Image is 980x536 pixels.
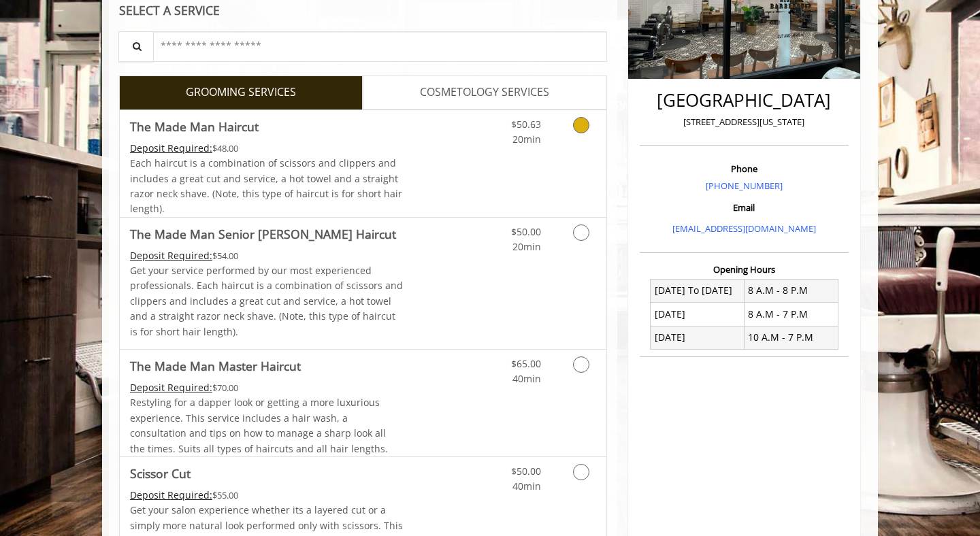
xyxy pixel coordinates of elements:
span: 20min [512,133,541,146]
div: $48.00 [130,141,404,156]
span: $50.00 [511,465,541,478]
b: The Made Man Senior [PERSON_NAME] Haircut [130,224,396,244]
div: $55.00 [130,488,404,503]
td: [DATE] [651,303,745,326]
span: 40min [512,480,541,492]
span: This service needs some Advance to be paid before we block your appointment [130,488,212,501]
span: $50.63 [511,118,541,131]
p: [STREET_ADDRESS][US_STATE] [643,115,845,129]
span: COSMETOLOGY SERVICES [420,84,549,101]
span: GROOMING SERVICES [186,84,296,101]
span: $65.00 [511,357,541,370]
h2: [GEOGRAPHIC_DATA] [643,90,845,110]
td: 8 A.M - 7 P.M [744,303,838,326]
span: This service needs some Advance to be paid before we block your appointment [130,381,212,394]
button: Service Search [118,31,154,62]
b: Scissor Cut [130,464,191,483]
span: This service needs some Advance to be paid before we block your appointment [130,141,212,154]
td: [DATE] To [DATE] [651,279,745,302]
a: [EMAIL_ADDRESS][DOMAIN_NAME] [672,222,816,235]
span: This service needs some Advance to be paid before we block your appointment [130,249,212,262]
td: 8 A.M - 8 P.M [744,279,838,302]
a: [PHONE_NUMBER] [706,180,783,192]
span: 40min [512,372,541,385]
div: $70.00 [130,380,404,395]
td: [DATE] [651,326,745,349]
h3: Phone [643,164,845,173]
h3: Opening Hours [640,265,849,274]
span: 20min [512,240,541,253]
span: $50.00 [511,225,541,238]
h3: Email [643,203,845,212]
div: SELECT A SERVICE [119,4,607,17]
span: Restyling for a dapper look or getting a more luxurious experience. This service includes a hair ... [130,396,388,454]
p: Get your service performed by our most experienced professionals. Each haircut is a combination o... [130,263,404,339]
td: 10 A.M - 7 P.M [744,326,838,349]
b: The Made Man Haircut [130,117,259,136]
div: $54.00 [130,248,404,263]
span: Each haircut is a combination of scissors and clippers and includes a great cut and service, a ho... [130,156,402,215]
b: The Made Man Master Haircut [130,356,301,375]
